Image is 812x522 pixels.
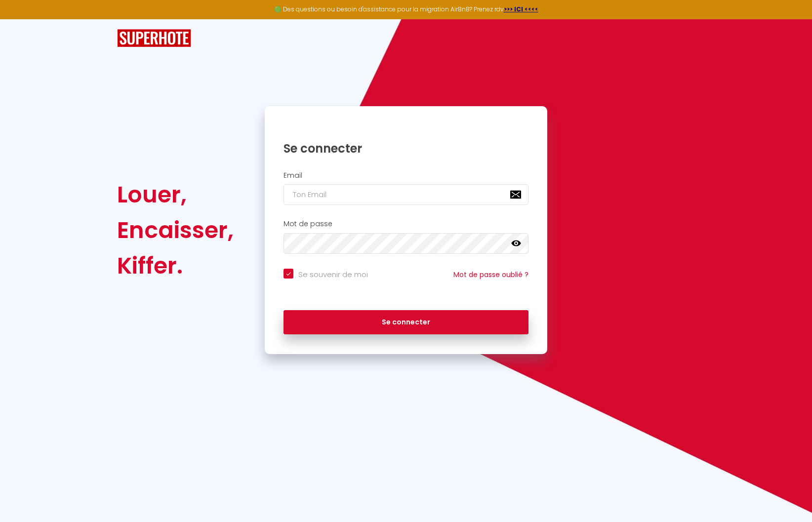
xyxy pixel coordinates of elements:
div: Kiffer. [117,248,234,283]
img: SuperHote logo [117,29,191,47]
input: Ton Email [284,184,528,205]
h2: Mot de passe [284,220,528,228]
div: Encaisser, [117,212,234,248]
h2: Email [284,171,528,180]
a: >>> ICI <<<< [504,5,538,13]
div: Louer, [117,177,234,212]
h1: Se connecter [284,141,528,156]
a: Mot de passe oublié ? [453,270,528,280]
button: Se connecter [284,310,528,335]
